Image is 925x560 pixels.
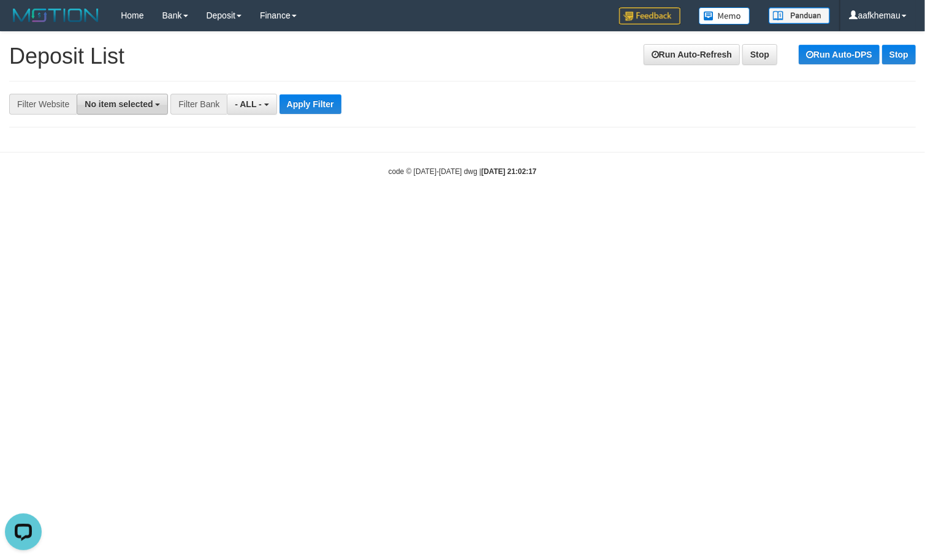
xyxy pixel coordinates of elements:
a: Run Auto-Refresh [644,44,740,65]
img: Feedback.jpg [619,7,680,25]
h1: Deposit List [9,44,916,69]
div: Filter Bank [170,94,227,115]
a: Stop [742,44,777,65]
button: Apply Filter [280,94,341,114]
button: No item selected [77,94,168,115]
button: Open LiveChat chat widget [5,5,42,42]
img: Button%20Memo.svg [699,7,750,25]
span: - ALL - [235,99,262,109]
div: Filter Website [9,94,77,115]
a: Run Auto-DPS [799,45,880,64]
span: No item selected [85,99,153,109]
button: - ALL - [227,94,276,115]
img: MOTION_logo.png [9,6,102,25]
small: code © [DATE]-[DATE] dwg | [389,167,537,176]
strong: [DATE] 21:02:17 [481,167,536,176]
img: panduan.png [769,7,830,24]
a: Stop [882,45,916,64]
